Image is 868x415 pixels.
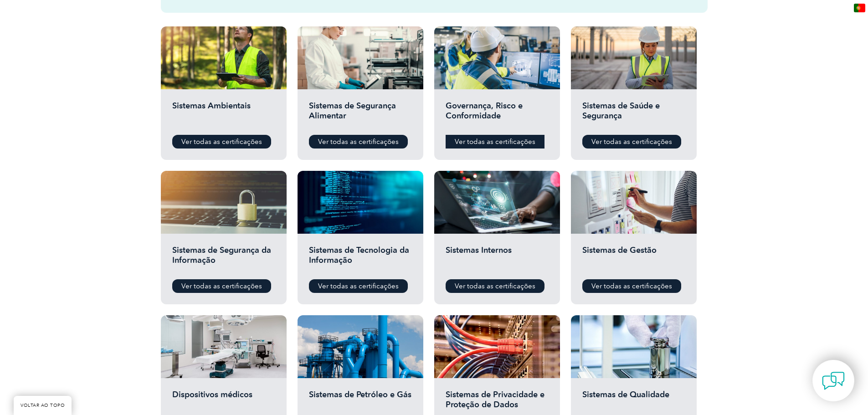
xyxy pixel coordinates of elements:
[14,396,72,415] a: VOLTAR AO TOPO
[582,135,681,149] a: Ver todas as certificações
[309,389,411,400] font: Sistemas de Petróleo e Gás
[455,282,535,290] font: Ver todas as certificações
[446,101,523,121] font: Governança, Risco e Conformidade
[582,101,660,121] font: Sistemas de Saúde e Segurança
[582,279,681,293] a: Ver todas as certificações
[446,135,544,149] a: Ver todas as certificações
[172,101,251,111] font: Sistemas Ambientais
[172,279,271,293] a: Ver todas as certificações
[309,101,396,121] font: Sistemas de Segurança Alimentar
[172,135,271,149] a: Ver todas as certificações
[582,245,657,255] font: Sistemas de Gestão
[309,135,408,149] a: Ver todas as certificações
[309,245,409,265] font: Sistemas de Tecnologia da Informação
[172,245,271,265] font: Sistemas de Segurança da Informação
[318,138,399,146] font: Ver todas as certificações
[172,389,252,400] font: Dispositivos médicos
[446,389,544,410] font: Sistemas de Privacidade e Proteção de Dados
[318,282,399,290] font: Ver todas as certificações
[582,389,669,400] font: Sistemas de Qualidade
[591,138,672,146] font: Ver todas as certificações
[822,369,845,392] img: contact-chat.png
[591,282,672,290] font: Ver todas as certificações
[446,245,512,255] font: Sistemas Internos
[181,138,262,146] font: Ver todas as certificações
[21,403,65,408] font: VOLTAR AO TOPO
[309,279,408,293] a: Ver todas as certificações
[446,279,544,293] a: Ver todas as certificações
[854,4,865,12] img: pt
[181,282,262,290] font: Ver todas as certificações
[455,138,535,146] font: Ver todas as certificações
